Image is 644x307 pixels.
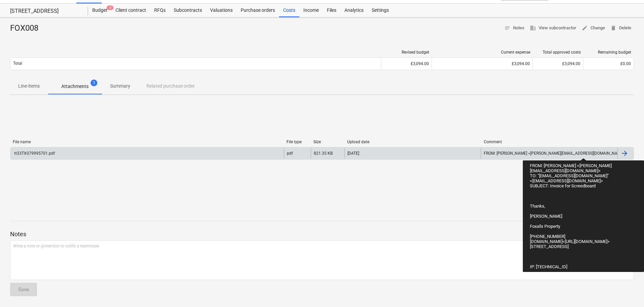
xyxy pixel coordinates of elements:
[504,24,524,32] span: Notes
[347,151,359,156] div: [DATE]
[620,61,631,66] span: £0.00
[88,4,111,17] div: Budget
[435,50,530,55] div: Current expense
[13,140,281,144] div: File name
[323,4,340,17] a: Files
[150,4,170,17] a: RFQs
[206,4,237,17] a: Valuations
[18,83,40,90] p: Line-items
[608,23,634,33] button: Delete
[381,58,432,69] div: £3,094.00
[13,151,55,156] div: tt33TX079995701.pdf
[110,83,130,90] p: Summary
[88,4,111,17] a: Budget2
[61,83,89,90] p: Attachments
[502,23,527,33] button: Notes
[435,61,530,66] div: £3,094.00
[579,23,608,33] button: Change
[279,4,299,17] a: Costs
[484,140,615,144] div: Comment
[536,50,581,55] div: Total approved costs
[368,4,393,17] a: Settings
[610,24,631,32] span: Delete
[610,25,616,31] span: delete
[582,25,588,31] span: edit
[10,23,44,34] div: FOX008
[504,25,510,31] span: notes
[586,50,631,55] div: Remaining budget
[582,24,605,32] span: Change
[107,5,113,10] span: 2
[340,4,368,17] a: Analytics
[530,24,576,32] span: View subcontractor
[237,4,279,17] a: Purchase orders
[170,4,206,17] a: Subcontracts
[533,58,583,69] div: £3,094.00
[527,23,579,33] button: View subcontractor
[10,8,80,15] div: [STREET_ADDRESS]
[313,140,342,144] div: Size
[286,140,308,144] div: File type
[299,4,323,17] a: Income
[314,151,333,156] div: 821.35 KB
[111,4,150,17] a: Client contract
[530,25,536,31] span: business
[10,230,634,238] p: Notes
[347,140,478,144] div: Upload date
[91,80,97,86] span: 1
[384,50,429,55] div: Revised budget
[13,61,22,66] p: Total
[287,151,293,156] div: pdf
